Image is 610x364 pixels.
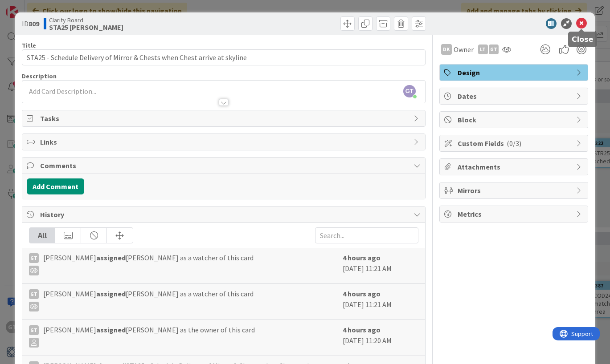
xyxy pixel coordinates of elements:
span: Dates [458,91,572,101]
input: type card name here... [22,49,426,65]
span: Description [22,72,57,80]
div: [DATE] 11:21 AM [343,252,418,279]
b: assigned [96,253,126,262]
span: [PERSON_NAME] [PERSON_NAME] as a watcher of this card [43,252,254,275]
b: 809 [29,19,39,28]
div: LT [478,44,488,54]
span: Custom Fields [458,138,572,149]
span: [PERSON_NAME] [PERSON_NAME] as the owner of this card [43,324,255,348]
input: Search... [315,227,418,243]
span: Design [458,67,572,78]
div: All [29,228,55,243]
b: 4 hours ago [343,289,381,298]
span: GT [403,85,416,97]
span: Metrics [458,209,572,219]
h5: Close [572,35,594,44]
div: DK [441,44,452,55]
b: assigned [96,325,126,334]
b: 4 hours ago [343,325,381,334]
span: [PERSON_NAME] [PERSON_NAME] as a watcher of this card [43,288,254,311]
button: Add Comment [27,178,84,194]
div: GT [29,253,39,263]
div: GT [29,325,39,335]
b: assigned [96,289,126,298]
span: Owner [454,44,474,55]
div: GT [489,44,499,54]
span: Tasks [40,113,409,124]
span: History [40,209,409,220]
div: GT [29,289,39,299]
label: Title [22,41,36,49]
span: Attachments [458,162,572,172]
div: [DATE] 11:21 AM [343,288,418,315]
span: ( 0/3 ) [507,139,521,148]
span: Mirrors [458,185,572,196]
span: Block [458,114,572,125]
b: 4 hours ago [343,253,381,262]
span: Clarity Board [49,16,123,24]
b: STA25 [PERSON_NAME] [49,24,123,31]
span: ID [22,18,39,29]
span: Links [40,137,409,147]
span: Support [19,1,41,12]
span: Comments [40,160,409,171]
div: [DATE] 11:20 AM [343,324,418,351]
